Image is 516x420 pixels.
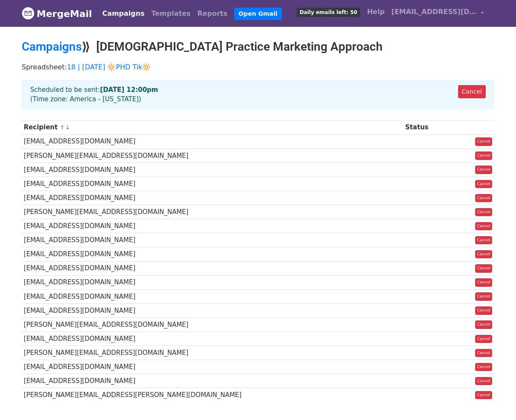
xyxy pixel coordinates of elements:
[22,346,403,360] td: [PERSON_NAME][EMAIL_ADDRESS][DOMAIN_NAME]
[475,278,493,287] a: Cancel
[22,191,403,205] td: [EMAIL_ADDRESS][DOMAIN_NAME]
[99,5,148,22] a: Campaigns
[475,306,493,315] a: Cancel
[391,7,476,17] span: [EMAIL_ADDRESS][DOMAIN_NAME]
[22,317,403,331] td: [PERSON_NAME][EMAIL_ADDRESS][DOMAIN_NAME]
[475,320,493,329] a: Cancel
[475,391,493,400] a: Cancel
[22,275,403,289] td: [EMAIL_ADDRESS][DOMAIN_NAME]
[22,40,82,54] a: Campaigns
[458,85,486,98] a: Cancel
[22,120,403,134] th: Recipient
[475,335,493,343] a: Cancel
[22,374,403,388] td: [EMAIL_ADDRESS][DOMAIN_NAME]
[67,63,151,71] a: 18 | [DATE] 🔆PHD Tik🔆
[475,363,493,371] a: Cancel
[475,151,493,160] a: Cancel
[475,194,493,203] a: Cancel
[22,205,403,219] td: [PERSON_NAME][EMAIL_ADDRESS][DOMAIN_NAME]
[22,177,403,191] td: [EMAIL_ADDRESS][DOMAIN_NAME]
[22,163,403,177] td: [EMAIL_ADDRESS][DOMAIN_NAME]
[22,289,403,303] td: [EMAIL_ADDRESS][DOMAIN_NAME]
[234,8,281,20] a: Open Gmail
[22,247,403,261] td: [EMAIL_ADDRESS][DOMAIN_NAME]
[293,3,364,20] a: Daily emails left: 50
[22,40,494,54] h2: ⟫ [DEMOGRAPHIC_DATA] Practice Marketing Approach
[475,137,493,146] a: Cancel
[475,208,493,217] a: Cancel
[403,120,450,134] th: Status
[475,236,493,245] a: Cancel
[475,166,493,174] a: Cancel
[475,264,493,273] a: Cancel
[388,3,487,23] a: [EMAIL_ADDRESS][DOMAIN_NAME]
[22,332,403,346] td: [EMAIL_ADDRESS][DOMAIN_NAME]
[22,303,403,317] td: [EMAIL_ADDRESS][DOMAIN_NAME]
[475,180,493,189] a: Cancel
[22,5,92,23] a: MergeMail
[22,80,494,109] div: Scheduled to be sent: (Time zone: America - [US_STATE])
[475,222,493,231] a: Cancel
[22,219,403,233] td: [EMAIL_ADDRESS][DOMAIN_NAME]
[65,124,70,131] a: ↓
[22,388,403,402] td: [PERSON_NAME][EMAIL_ADDRESS][PERSON_NAME][DOMAIN_NAME]
[148,5,194,22] a: Templates
[194,5,231,22] a: Reports
[22,149,403,163] td: [PERSON_NAME][EMAIL_ADDRESS][DOMAIN_NAME]
[475,292,493,301] a: Cancel
[297,8,360,17] span: Daily emails left: 50
[475,349,493,357] a: Cancel
[22,261,403,275] td: [EMAIL_ADDRESS][DOMAIN_NAME]
[22,63,494,71] p: Spreadsheet:
[364,3,388,20] a: Help
[475,377,493,386] a: Cancel
[22,7,34,20] img: MergeMail logo
[475,250,493,259] a: Cancel
[100,86,158,94] strong: [DATE] 12:00pm
[22,134,403,149] td: [EMAIL_ADDRESS][DOMAIN_NAME]
[60,124,65,131] a: ↑
[22,233,403,247] td: [EMAIL_ADDRESS][DOMAIN_NAME]
[22,360,403,374] td: [EMAIL_ADDRESS][DOMAIN_NAME]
